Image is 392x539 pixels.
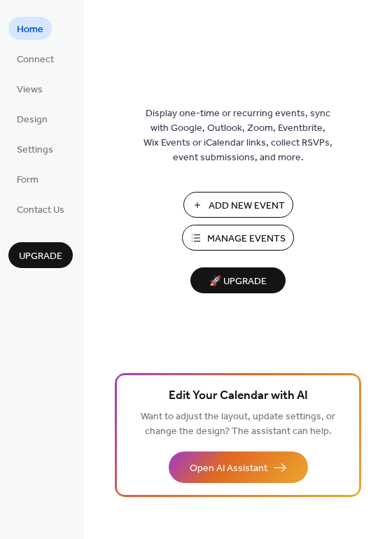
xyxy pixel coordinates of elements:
[169,386,308,406] span: Edit Your Calendar with AI
[209,199,285,213] span: Add New Event
[17,203,64,218] span: Contact Us
[19,249,62,264] span: Upgrade
[17,52,54,67] span: Connect
[190,267,286,293] button: 🚀 Upgrade
[143,106,332,165] span: Display one-time or recurring events, sync with Google, Outlook, Zoom, Eventbrite, Wix Events or ...
[17,173,38,188] span: Form
[182,225,294,251] button: Manage Events
[17,83,43,97] span: Views
[8,197,73,220] a: Contact Us
[207,232,286,246] span: Manage Events
[17,22,43,37] span: Home
[8,47,62,70] a: Connect
[8,107,56,130] a: Design
[199,272,277,291] span: 🚀 Upgrade
[141,407,335,441] span: Want to adjust the layout, update settings, or change the design? The assistant can help.
[169,451,308,483] button: Open AI Assistant
[8,77,51,100] a: Views
[8,17,52,40] a: Home
[8,137,62,160] a: Settings
[190,461,267,476] span: Open AI Assistant
[8,167,47,190] a: Form
[17,143,53,157] span: Settings
[183,192,293,218] button: Add New Event
[17,113,48,127] span: Design
[8,242,73,268] button: Upgrade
